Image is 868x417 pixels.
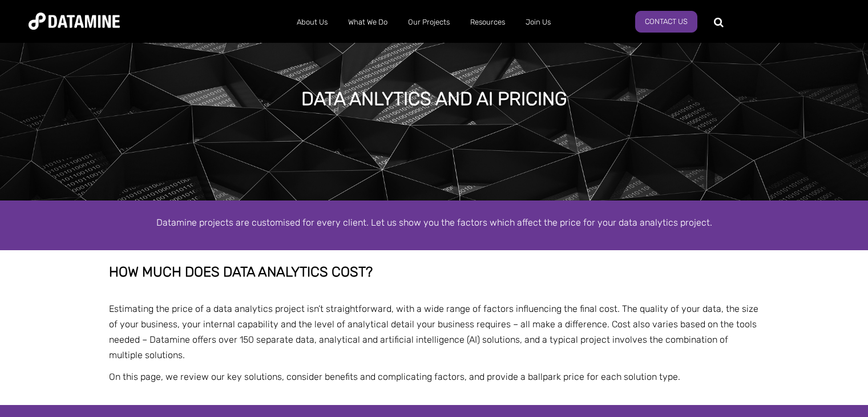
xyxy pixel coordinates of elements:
[109,371,680,382] span: On this page, we review our key solutions, consider benefits and complicating factors, and provid...
[109,390,110,391] img: Banking & Financial
[338,7,398,37] a: What We Do
[398,7,460,37] a: Our Projects
[29,13,120,30] img: Datamine
[109,264,373,280] span: How much does data analytics cost?
[109,303,758,361] span: Estimating the price of a data analytics project isn’t straightforward, with a wide range of fact...
[460,7,515,37] a: Resources
[109,215,760,230] p: Datamine projects are customised for every client. Let us show you the factors which affect the p...
[286,7,338,37] a: About Us
[515,7,561,37] a: Join Us
[635,11,697,33] a: Contact Us
[301,86,567,111] h1: Data anlytics and AI pricing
